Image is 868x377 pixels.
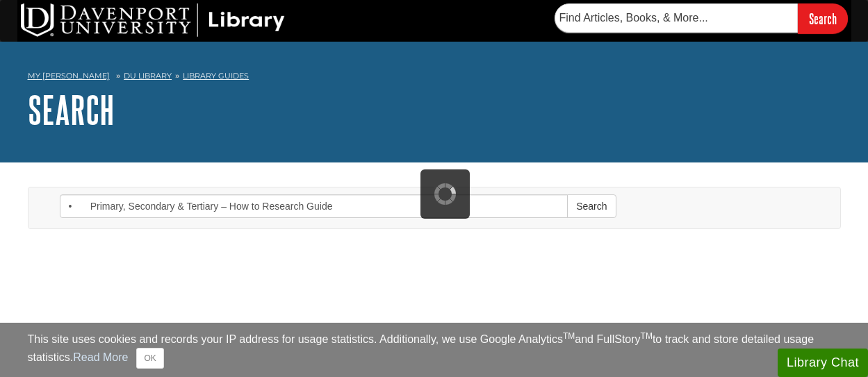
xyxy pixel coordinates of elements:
button: Library Chat [778,349,868,377]
button: Search [567,194,616,218]
input: Search [798,3,848,33]
nav: breadcrumb [28,67,841,89]
form: Searches DU Library's articles, books, and more [555,3,848,33]
img: Working... [434,183,456,205]
input: Find Articles, Books, & More... [555,3,798,33]
a: My [PERSON_NAME] [28,70,110,82]
a: Library Guides [183,71,249,81]
a: Read More [73,351,128,363]
h1: Search [28,89,841,131]
input: Enter Search Words [60,194,568,218]
a: DU Library [124,71,172,81]
img: DU Library [21,3,285,37]
button: Close [136,348,163,369]
div: This site uses cookies and records your IP address for usage statistics. Additionally, we use Goo... [28,331,841,369]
